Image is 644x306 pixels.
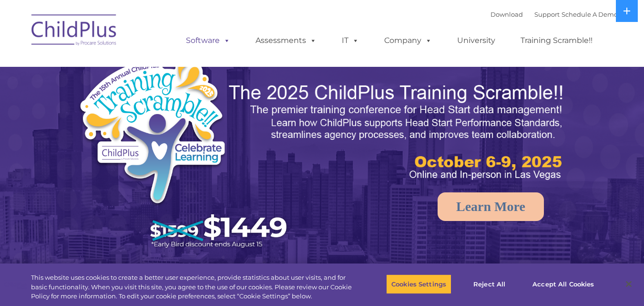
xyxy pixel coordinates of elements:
div: This website uses cookies to create a better user experience, provide statistics about user visit... [31,273,354,301]
a: Support [534,11,560,18]
span: Last name [133,63,162,70]
button: Reject All [460,274,519,294]
a: Software [176,31,240,50]
button: Accept All Cookies [527,274,599,294]
img: ChildPlus by Procare Solutions [27,8,122,55]
a: Schedule A Demo [562,11,618,18]
a: Learn More [438,192,544,221]
a: University [448,31,505,50]
a: Download [491,11,523,18]
a: IT [332,31,368,50]
a: Company [375,31,441,50]
a: Training Scramble!! [511,31,602,50]
a: Assessments [246,31,326,50]
font: | [491,11,618,18]
span: Phone number [133,102,173,109]
button: Cookies Settings [386,274,451,294]
button: Close [618,274,639,295]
